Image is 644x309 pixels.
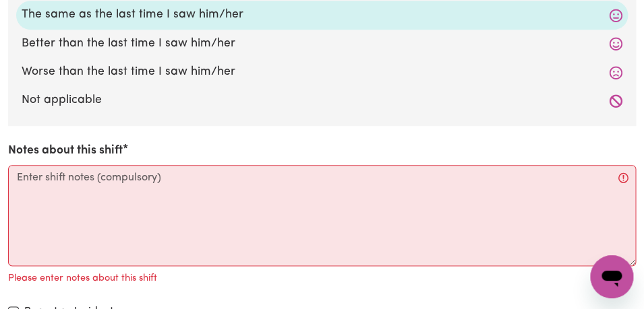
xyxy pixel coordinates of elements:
p: Please enter notes about this shift [8,271,157,286]
label: Not applicable [22,92,622,109]
label: Better than the last time I saw him/her [22,35,622,53]
label: The same as the last time I saw him/her [22,6,622,24]
label: Worse than the last time I saw him/her [22,63,622,81]
iframe: Button to launch messaging window [590,255,633,298]
label: Notes about this shift [8,142,123,160]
